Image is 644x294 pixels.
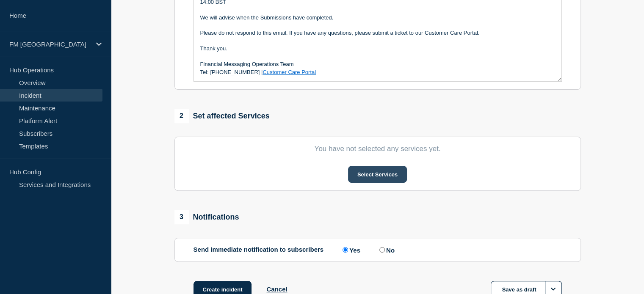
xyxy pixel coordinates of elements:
span: 2 [174,109,189,123]
span: 3 [174,210,189,224]
div: Send immediate notification to subscribers [193,246,562,254]
div: Notifications [174,210,239,224]
button: Select Services [348,166,407,183]
div: Set affected Services [174,109,270,123]
p: FM [GEOGRAPHIC_DATA] [9,41,91,48]
input: Yes [343,247,348,253]
p: Financial Messaging Operations Team [200,60,555,68]
button: Cancel [266,286,287,293]
p: Please do not respond to this email. If you have any questions, please submit a ticket to our Cus... [200,29,555,37]
input: No [379,247,385,253]
p: Send immediate notification to subscribers [193,246,324,254]
p: Thank you. [200,45,555,52]
label: No [377,246,395,254]
p: We will advise when the Submissions have completed. [200,14,555,22]
p: Tel: [PHONE_NUMBER] | [200,69,555,76]
label: Yes [340,246,360,254]
p: You have not selected any services yet. [193,145,562,153]
a: Customer Care Portal [263,69,316,75]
